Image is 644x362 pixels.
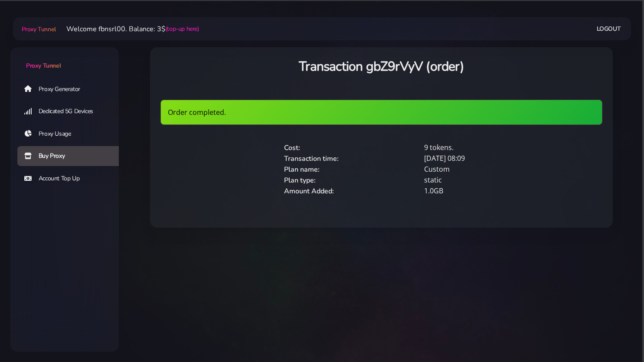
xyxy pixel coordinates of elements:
a: Proxy Tunnel [20,22,56,36]
div: Custom [419,164,559,175]
span: Proxy Tunnel [22,25,56,33]
div: static [419,175,559,186]
div: 1.0GB [419,186,559,196]
a: Dedicated 5G Devices [17,101,126,121]
h3: Transaction gbZ9rVyV (order) [160,58,602,75]
a: Buy Proxy [17,146,126,166]
span: Plan type: [284,176,316,185]
div: 9 tokens. [419,142,559,153]
a: (top-up here) [166,24,199,33]
li: Welcome fbnsrl00. Balance: 3$ [56,24,199,34]
div: Order completed. [160,100,602,125]
a: Logout [597,21,621,37]
span: Transaction time: [284,154,339,163]
span: Cost: [284,143,300,153]
a: Proxy Usage [17,124,126,144]
span: Plan name: [284,165,320,174]
a: Proxy Tunnel [10,47,119,70]
span: Proxy Tunnel [26,62,61,70]
div: [DATE] 08:09 [419,153,559,164]
iframe: Webchat Widget [594,312,633,351]
span: Amount Added: [284,186,334,196]
a: Account Top Up [17,169,126,189]
a: Proxy Generator [17,79,126,99]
